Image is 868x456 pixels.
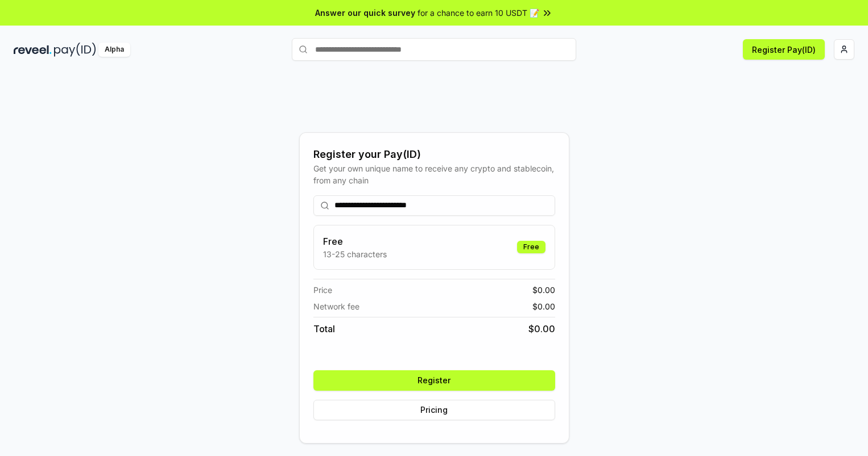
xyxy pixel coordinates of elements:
[323,248,387,260] p: 13-25 characters
[14,43,52,57] img: reveel_dark
[323,235,387,248] h3: Free
[98,43,130,57] div: Alpha
[315,7,415,19] span: Answer our quick survey
[313,147,555,162] div: Register your Pay(ID)
[532,300,555,312] span: $ 0.00
[313,162,555,186] div: Get your own unique name to receive any crypto and stablecoin, from any chain
[743,39,825,60] button: Register Pay(ID)
[313,284,332,296] span: Price
[313,322,335,336] span: Total
[313,300,359,312] span: Network fee
[532,284,555,296] span: $ 0.00
[528,322,555,336] span: $ 0.00
[313,400,555,420] button: Pricing
[54,43,96,57] img: pay_id
[418,7,539,19] span: for a chance to earn 10 USDT 📝
[313,370,555,391] button: Register
[517,241,545,253] div: Free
